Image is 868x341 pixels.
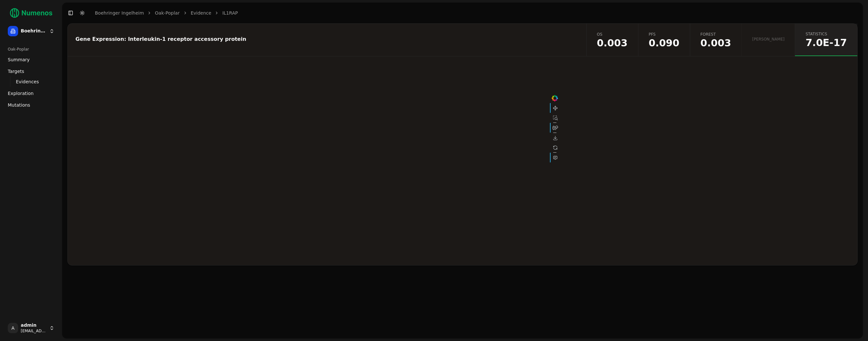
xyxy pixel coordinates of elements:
span: statistics [805,31,847,37]
a: Targets [5,66,57,76]
a: Mutations [5,100,57,110]
span: Exploration [8,90,34,97]
a: IL1RAP [222,10,238,16]
button: Toggle Sidebar [66,8,75,18]
span: os [597,32,628,37]
span: Boehringer Ingelheim [21,28,47,34]
span: Mutations [8,102,30,108]
a: os0.003 [586,24,638,56]
span: 0.003 [597,38,628,48]
button: Aadmin[EMAIL_ADDRESS] [5,320,57,336]
a: Boehringer Ingelheim [95,10,144,16]
button: Boehringer Ingelheim [5,23,57,39]
span: Targets [8,68,24,75]
a: Oak-Poplar [155,10,179,16]
span: Evidences [16,78,39,85]
nav: breadcrumb [95,10,238,16]
a: pfs0.090 [638,24,690,56]
span: 0.090 [649,38,680,48]
span: A [8,323,18,333]
button: Toggle Dark Mode [78,8,87,18]
div: Gene Expression: Interleukin-1 receptor accessory protein [75,37,577,42]
span: pfs [649,32,680,37]
img: Numenos [5,5,57,21]
a: statistics7.0E-17 [795,24,857,56]
span: 7.0E-17 [805,38,847,48]
a: Evidence [191,10,211,16]
span: Summary [8,56,30,63]
a: forest0.003 [690,24,742,56]
span: 0.003 [701,38,731,48]
a: Summary [5,54,57,65]
a: Exploration [5,88,57,99]
span: [EMAIL_ADDRESS] [21,328,47,334]
a: Evidences [13,77,49,86]
span: forest [701,32,731,37]
span: admin [21,323,47,328]
div: Oak-Poplar [5,44,57,54]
